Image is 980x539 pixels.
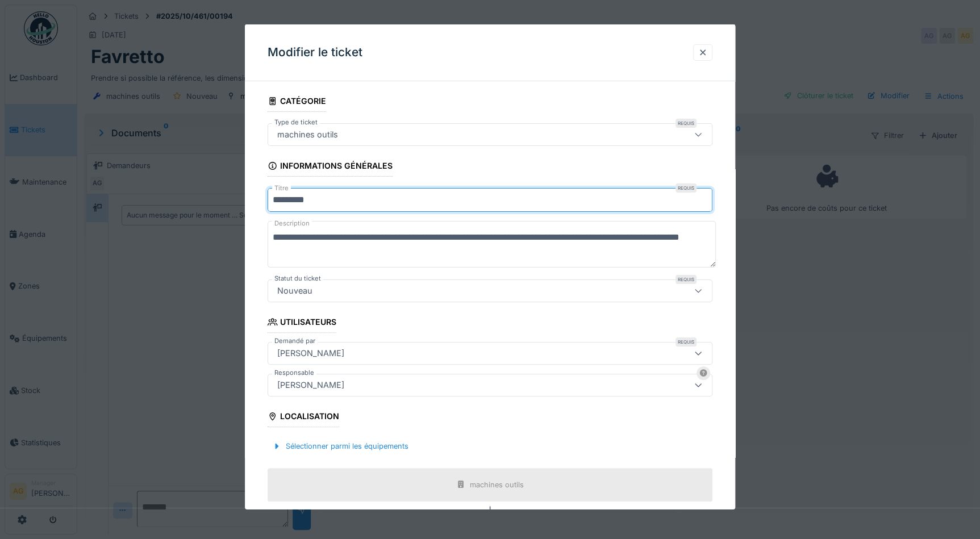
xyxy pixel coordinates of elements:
div: Catégorie [268,93,326,112]
div: Informations générales [268,157,393,177]
label: Titre [272,183,291,193]
label: Statut du ticket [272,274,323,283]
div: Requis [675,337,697,346]
div: Requis [675,275,697,284]
div: machines outils [273,128,343,141]
div: Nouveau [273,285,317,297]
div: machines outils [470,479,524,490]
div: [PERSON_NAME] [273,379,349,391]
div: Requis [675,119,697,128]
div: Requis [675,183,697,193]
div: Utilisateurs [268,314,336,333]
h3: Modifier le ticket [268,45,362,60]
label: Responsable [272,368,316,378]
label: Demandé par [272,336,318,346]
div: Localisation [268,408,339,427]
label: Description [272,216,312,231]
label: Type de ticket [272,118,320,127]
div: Sélectionner parmi les équipements [268,438,413,454]
div: [PERSON_NAME] [273,347,349,360]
